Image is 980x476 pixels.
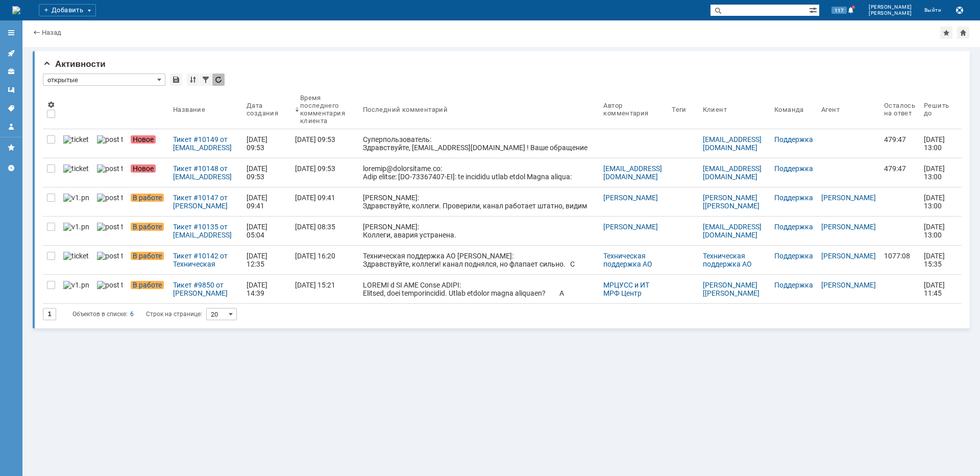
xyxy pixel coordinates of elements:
[363,164,595,312] div: loremip@dolorsitame.co: Adip elitse: [DO-73367407-EI]: te incididu utlab etdol Magna aliqua: Enim...
[47,101,55,109] span: Настройки
[173,223,238,239] div: Тикет #10135 от [EMAIL_ADDRESS][DOMAIN_NAME] [[EMAIL_ADDRESS][DOMAIN_NAME]] (статус: В работе)
[884,164,916,173] div: 479:47
[169,187,242,216] a: Тикет #10147 от [PERSON_NAME] [[PERSON_NAME][EMAIL_ADDRESS][DOMAIN_NAME]] (статус: В работе)
[703,106,727,113] div: Клиент
[603,281,651,305] a: МРЦУСС и ИТ МРФ Центр ОТПКП
[169,275,242,303] a: Тикет #9850 от [PERSON_NAME] [[PERSON_NAME][EMAIL_ADDRESS][DOMAIN_NAME]] (статус: В работе)
[127,246,169,274] a: В работе
[247,102,279,117] div: Дата создания
[63,194,89,202] img: v1.png
[884,252,916,260] div: 1077:08
[173,164,238,181] div: Тикет #10148 от [EMAIL_ADDRESS][DOMAIN_NAME] (статус: Новое)
[295,135,335,144] div: [DATE] 09:53
[3,118,19,135] a: Мой профиль
[924,252,946,268] span: [DATE] 15:35
[127,158,169,187] a: Новое
[703,281,762,314] a: [PERSON_NAME] [[PERSON_NAME][EMAIL_ADDRESS][DOMAIN_NAME]]
[12,6,20,14] img: logo
[97,135,122,144] img: post ticket.png
[359,217,599,245] a: [PERSON_NAME]: Коллеги, авария устранена.
[774,281,813,289] a: Поддержка
[920,275,953,303] a: [DATE] 11:45
[774,252,813,260] a: Поддержка
[957,27,969,39] div: Сделать домашней страницей
[920,246,953,274] a: [DATE] 15:35
[291,129,359,158] a: [DATE] 09:53
[97,164,122,173] img: post ticket.png
[774,164,813,173] a: Поддержка
[953,4,966,16] button: Сохранить лог
[363,135,595,184] div: Суперпользователь: Здравствуйте, [EMAIL_ADDRESS][DOMAIN_NAME] ! Ваше обращение зарегистрировано в...
[940,27,952,39] div: Добавить в избранное
[295,194,335,202] div: [DATE] 09:41
[130,308,134,320] div: 6
[291,90,359,129] th: Время последнего комментария клиента
[295,281,335,289] div: [DATE] 15:21
[363,252,595,342] div: Техническая поддержка АО [PERSON_NAME]: Здравствуйте, коллеги! канал поднялся, но флапает сильно....
[93,187,127,216] a: post ticket.png
[12,6,20,14] a: Перейти на домашнюю страницу
[127,187,169,216] a: В работе
[3,45,19,61] a: Активности
[699,90,770,129] th: Клиент
[247,164,269,181] div: [DATE] 09:53
[59,217,93,245] a: v1.png
[291,275,359,303] a: [DATE] 15:21
[603,164,662,181] a: [EMAIL_ADDRESS][DOMAIN_NAME]
[770,90,817,129] th: Команда
[59,158,93,187] a: ticket_notification.png
[247,281,269,297] div: [DATE] 14:39
[131,281,164,289] span: В работе
[59,275,93,303] a: v1.png
[93,246,127,274] a: post ticket.png
[72,311,128,318] span: Объектов в списке:
[603,102,655,117] div: Автор комментария
[703,223,764,255] a: [EMAIL_ADDRESS][DOMAIN_NAME] [[EMAIL_ADDRESS][DOMAIN_NAME]]
[774,106,804,113] div: Команда
[72,308,202,320] i: Строк на странице:
[59,187,93,216] a: v1.png
[200,74,212,86] div: Фильтрация...
[924,194,946,210] span: [DATE] 13:00
[924,223,946,239] span: [DATE] 13:00
[42,29,61,36] a: Назад
[295,252,335,260] div: [DATE] 16:20
[97,194,122,202] img: post ticket.png
[127,217,169,245] a: В работе
[131,135,156,144] span: Новое
[39,4,96,16] div: Добавить
[703,194,762,226] a: [PERSON_NAME] [[PERSON_NAME][EMAIL_ADDRESS][DOMAIN_NAME]]
[599,90,668,129] th: Автор комментария
[3,63,19,80] a: Клиенты
[242,275,291,303] a: [DATE] 14:39
[3,82,19,98] a: Шаблоны комментариев
[247,194,269,210] div: [DATE] 09:41
[131,223,164,231] span: В работе
[63,135,89,144] img: ticket_notification.png
[97,281,122,289] img: post ticket.png
[920,187,953,216] a: [DATE] 13:00
[359,246,599,274] a: Техническая поддержка АО [PERSON_NAME]: Здравствуйте, коллеги! канал поднялся, но флапает сильно....
[169,217,242,245] a: Тикет #10135 от [EMAIL_ADDRESS][DOMAIN_NAME] [[EMAIL_ADDRESS][DOMAIN_NAME]] (статус: В работе)
[93,275,127,303] a: post ticket.png
[242,158,291,187] a: [DATE] 09:53
[295,223,335,231] div: [DATE] 08:35
[672,106,687,113] div: Теги
[809,5,819,14] span: Расширенный поиск
[821,106,840,113] div: Агент
[173,281,238,297] div: Тикет #9850 от [PERSON_NAME] [[PERSON_NAME][EMAIL_ADDRESS][DOMAIN_NAME]] (статус: В работе)
[63,223,89,231] img: v1.png
[291,217,359,245] a: [DATE] 08:35
[59,246,93,274] a: ticket_notification.png
[127,129,169,158] a: Новое
[97,252,122,260] img: post ticket.png
[173,194,238,210] div: Тикет #10147 от [PERSON_NAME] [[PERSON_NAME][EMAIL_ADDRESS][DOMAIN_NAME]] (статус: В работе)
[93,217,127,245] a: post ticket.png
[774,223,813,231] a: Поддержка
[43,59,106,69] span: Активности
[884,135,916,144] div: 479:47
[131,194,164,202] span: В работе
[817,90,880,129] th: Агент
[920,129,953,158] a: [DATE] 13:00
[173,135,238,152] div: Тикет #10149 от [EMAIL_ADDRESS][DOMAIN_NAME] (статус: Новое)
